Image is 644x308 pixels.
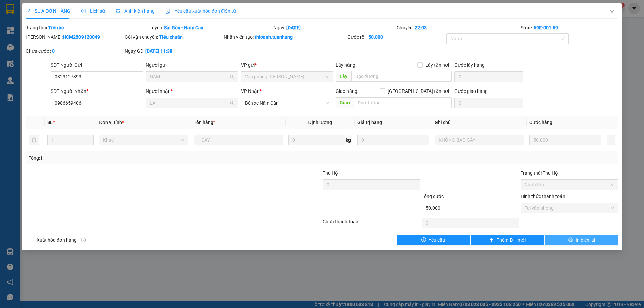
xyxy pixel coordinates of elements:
[576,236,595,244] span: In biên lai
[529,135,601,145] input: 0
[39,4,95,13] b: [PERSON_NAME]
[3,15,128,23] li: 85 [PERSON_NAME]
[116,9,120,13] span: picture
[241,61,333,69] div: VP gửi
[51,87,143,95] div: SĐT Người Nhận
[454,98,523,108] input: Cước giao hàng
[568,237,573,243] span: printer
[603,3,622,22] button: Close
[368,34,383,40] b: 50.000
[150,99,228,107] input: Tên người nhận
[224,33,346,41] div: Nhân viên tạo:
[194,135,283,145] input: VD: Bàn, Ghế
[63,34,100,40] b: HCM2509120049
[51,61,143,69] div: SĐT Người Gửi
[146,87,238,95] div: Người nhận
[454,62,485,68] label: Cước lấy hàng
[351,71,452,82] input: Dọc đường
[609,10,615,15] span: close
[322,218,421,230] div: Chưa thanh toán
[607,135,615,145] button: plus
[26,9,31,13] span: edit
[103,135,184,145] span: Khác
[255,34,293,40] b: thioanh.tuanhung
[47,120,53,125] span: SL
[336,71,351,82] span: Lấy
[29,135,39,145] button: delete
[145,48,172,54] b: [DATE] 11:38
[229,74,234,79] span: user
[25,24,149,32] div: Trạng thái:
[165,8,236,14] span: Yêu cầu xuất hóa đơn điện tử
[150,73,228,80] input: Tên người gửi
[165,9,171,14] img: icon
[245,72,329,82] span: Văn phòng Hồ Chí Minh
[273,24,396,32] div: Ngày:
[471,235,544,245] button: plusThêm ĐH mới
[245,98,329,108] span: Bến xe Năm Căn
[545,235,618,245] button: printerIn biên lai
[149,24,273,32] div: Tuyến:
[3,42,95,53] b: GỬI : Bến xe Năm Căn
[48,25,64,30] b: Trên xe
[422,194,444,199] span: Tổng cước
[194,120,215,125] span: Tên hàng
[521,169,618,177] div: Trạng thái Thu Hộ
[286,25,301,30] b: [DATE]
[39,16,44,21] span: environment
[525,203,614,213] span: Tại văn phòng
[534,25,558,30] b: 69E-001.59
[308,120,332,125] span: Định lượng
[497,236,525,244] span: Thêm ĐH mới
[489,237,494,243] span: plus
[385,87,452,95] span: [GEOGRAPHIC_DATA] tận nơi
[435,135,524,145] input: Ghi Chú
[159,34,183,40] b: Tiêu chuẩn
[345,135,352,145] span: kg
[125,33,222,41] div: Gói vận chuyển:
[415,25,427,30] b: 22:03
[34,236,79,244] span: Xuất hóa đơn hàng
[423,61,452,69] span: Lấy tận nơi
[81,8,105,14] span: Lịch sử
[357,135,429,145] input: 0
[432,116,527,129] th: Ghi chú
[3,23,128,32] li: 02839.63.63.63
[26,33,123,41] div: [PERSON_NAME]:
[99,120,124,125] span: Đơn vị tính
[116,8,155,14] span: Ảnh kiện hàng
[521,194,565,199] label: Hình thức thanh toán
[454,88,488,94] label: Cước giao hàng
[81,9,86,13] span: clock-circle
[241,88,260,94] span: VP Nhận
[396,24,520,32] div: Chuyến:
[125,47,222,55] div: Ngày GD:
[336,97,354,108] span: Giao
[81,238,86,242] span: info-circle
[520,24,619,32] div: Số xe:
[229,101,234,105] span: user
[39,24,44,30] span: phone
[354,97,452,108] input: Dọc đường
[454,71,523,82] input: Cước lấy hàng
[421,237,426,243] span: exclamation-circle
[529,120,552,125] span: Cước hàng
[323,170,338,176] span: Thu Hộ
[29,154,249,162] div: Tổng: 1
[525,180,614,190] span: Chưa thu
[336,62,355,68] span: Lấy hàng
[52,48,55,54] b: 0
[397,235,470,245] button: exclamation-circleYêu cầu
[26,47,123,55] div: Chưa cước :
[336,88,357,94] span: Giao hàng
[164,25,204,30] b: Sài Gòn - Năm Căn
[429,236,445,244] span: Yêu cầu
[347,33,445,41] div: Cước rồi :
[26,8,70,14] span: SỬA ĐƠN HÀNG
[146,61,238,69] div: Người gửi
[357,120,382,125] span: Giá trị hàng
